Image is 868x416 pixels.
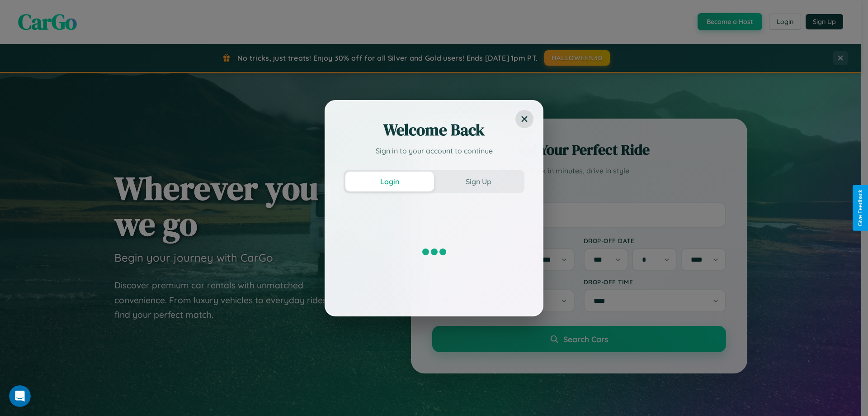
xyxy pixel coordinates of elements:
div: Give Feedback [857,190,863,226]
iframe: Intercom live chat [9,385,31,407]
button: Sign Up [434,172,523,191]
h2: Welcome Back [344,119,524,141]
p: Sign in to your account to continue [344,145,524,156]
button: Login [345,172,434,191]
